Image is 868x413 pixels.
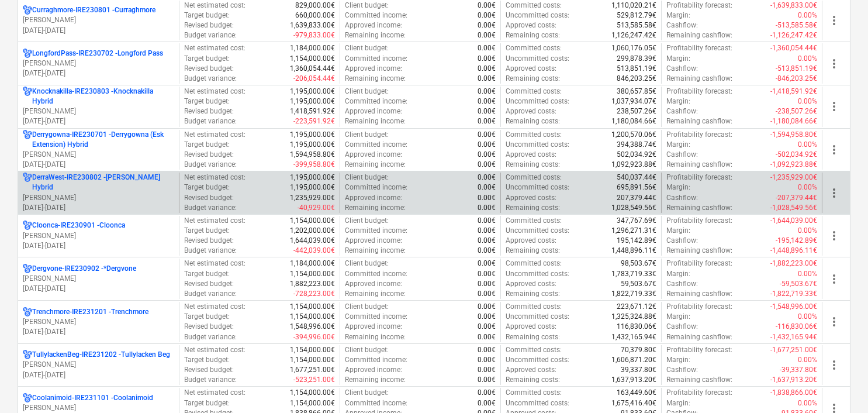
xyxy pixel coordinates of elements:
p: 0.00€ [478,302,496,312]
p: Remaining costs : [506,116,560,126]
div: Project has multi currencies enabled [23,350,32,360]
p: Margin : [666,312,690,322]
p: 513,585.58€ [617,20,656,30]
div: Project has multi currencies enabled [23,87,32,106]
p: 0.00% [798,226,817,236]
p: TullylackenBeg-IRE231202 - Tullylacken Beg [32,350,170,360]
p: Uncommitted costs : [506,11,569,20]
p: Committed costs : [506,43,562,53]
p: 1,195,000.00€ [290,97,335,106]
p: Remaining costs : [506,30,560,40]
p: Target budget : [184,269,230,279]
p: Budget variance : [184,289,237,299]
p: 1,325,324.88€ [611,312,656,322]
p: Margin : [666,11,690,20]
p: 529,812.79€ [617,11,656,20]
p: 0.00€ [478,130,496,140]
p: Target budget : [184,11,230,20]
p: [PERSON_NAME] [23,274,174,284]
p: Approved costs : [506,64,556,74]
p: -1,180,084.66€ [770,116,817,126]
p: Committed income : [345,269,407,279]
p: -59,503.67€ [780,279,817,289]
p: [DATE] - [DATE] [23,241,174,251]
p: -846,203.25€ [776,74,817,84]
div: Curraghmore-IRE230801 -Curraghmore[PERSON_NAME][DATE]-[DATE] [23,5,174,35]
div: DerraWest-IRE230802 -[PERSON_NAME] Hybrid[PERSON_NAME][DATE]-[DATE] [23,173,174,213]
p: Approved income : [345,236,402,246]
p: 1,184,000.00€ [290,43,335,53]
p: -513,585.58€ [776,20,817,30]
p: Approved income : [345,64,402,74]
p: Revised budget : [184,64,234,74]
div: Project has multi currencies enabled [23,393,32,403]
p: 0.00€ [478,226,496,236]
p: Remaining costs : [506,203,560,213]
p: Revised budget : [184,279,234,289]
p: -979,833.00€ [293,30,335,40]
p: Remaining cashflow : [666,246,732,256]
p: Margin : [666,183,690,192]
p: Committed income : [345,97,407,106]
p: Net estimated cost : [184,302,245,312]
p: 1,639,833.00€ [290,20,335,30]
p: Remaining income : [345,160,406,170]
p: -223,591.92€ [293,116,335,126]
p: [PERSON_NAME] [23,403,174,413]
p: Dergvone-IRE230902 - *Dergvone [32,264,136,274]
p: Remaining cashflow : [666,74,732,84]
div: Cloonca-IRE230901 -Cloonca[PERSON_NAME][DATE]-[DATE] [23,221,174,250]
p: -1,548,996.00€ [770,302,817,312]
p: 695,891.56€ [617,183,656,192]
p: Uncommitted costs : [506,140,569,150]
p: [DATE] - [DATE] [23,116,174,126]
p: Margin : [666,54,690,64]
p: Client budget : [345,216,389,226]
p: 0.00€ [478,116,496,126]
p: -206,054.44€ [293,74,335,84]
p: 1,644,039.00€ [290,236,335,246]
p: 1,037,934.07€ [611,97,656,106]
p: 1,154,000.00€ [290,269,335,279]
p: Profitability forecast : [666,43,732,53]
p: Committed costs : [506,302,562,312]
p: 195,142.89€ [617,236,656,246]
p: Cashflow : [666,64,698,74]
p: Cashflow : [666,150,698,160]
p: 1,154,000.00€ [290,302,335,312]
p: Committed costs : [506,1,562,11]
p: 0.00€ [478,246,496,256]
p: Approved income : [345,150,402,160]
p: Remaining income : [345,30,406,40]
p: Remaining cashflow : [666,160,732,170]
p: Remaining costs : [506,289,560,299]
p: Profitability forecast : [666,173,732,183]
p: [DATE] - [DATE] [23,327,174,337]
p: Committed costs : [506,259,562,269]
p: -1,822,719.33€ [770,289,817,299]
span: more_vert [827,99,841,113]
p: -1,126,247.42€ [770,30,817,40]
p: Remaining costs : [506,74,560,84]
p: 299,878.39€ [617,54,656,64]
p: Margin : [666,226,690,236]
p: Target budget : [184,312,230,322]
p: 0.00% [798,183,817,192]
p: 0.00% [798,269,817,279]
p: Net estimated cost : [184,173,245,183]
p: 1,110,020.21€ [611,1,656,11]
p: 0.00% [798,97,817,106]
p: -1,028,549.56€ [770,203,817,213]
p: 0.00% [798,140,817,150]
p: 1,882,223.00€ [290,279,335,289]
p: -1,448,896.11€ [770,246,817,256]
p: Client budget : [345,43,389,53]
p: Target budget : [184,140,230,150]
p: Knocknakilla-IRE230803 - Knocknakilla Hybrid [32,87,174,106]
p: Revised budget : [184,20,234,30]
p: Remaining costs : [506,160,560,170]
p: 1,195,000.00€ [290,87,335,97]
p: [PERSON_NAME] [23,360,174,370]
p: Client budget : [345,173,389,183]
p: 59,503.67€ [621,279,656,289]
